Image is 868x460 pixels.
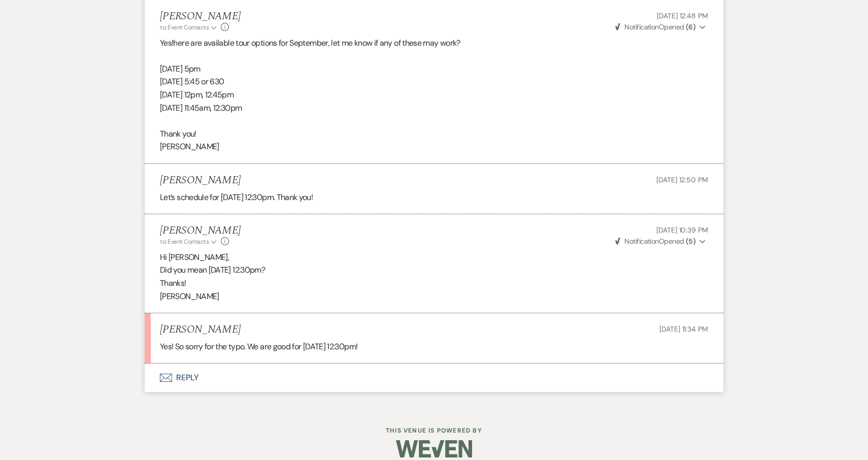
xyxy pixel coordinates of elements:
span: to: Event Contacts [160,23,209,31]
button: Reply [145,364,723,392]
button: NotificationOpened (5) [614,236,708,247]
span: to: Event Contacts [160,238,209,246]
p: [PERSON_NAME] [160,140,708,153]
p: [PERSON_NAME] [160,290,708,303]
p: Did you mean [DATE] 12:30pm? [160,264,708,277]
button: to: Event Contacts [160,237,218,246]
h5: [PERSON_NAME] [160,174,241,187]
p: Thanks! [160,277,708,290]
span: [DATE] 12pm, 12:45pm [160,89,233,100]
span: [DATE] 12:48 PM [657,11,708,20]
span: [DATE] 11:34 PM [659,324,708,334]
span: Notification [624,237,658,246]
strong: ( 6 ) [686,22,695,31]
span: [DATE] 10:39 PM [656,225,708,235]
span: Opened [615,237,695,246]
button: to: Event Contacts [160,23,218,32]
div: Let’s schedule for [DATE] 12:30pm. Thank you! [160,191,708,204]
span: Notification [624,22,658,31]
span: [DATE] 11:45am, 12:30pm [160,103,242,113]
span: here are available tour options for September, let me know if any of these may work? [173,38,460,48]
h5: [PERSON_NAME] [160,323,241,336]
span: [DATE] 12:50 PM [656,175,708,184]
p: Hi [PERSON_NAME], [160,251,708,264]
div: Yes! So sorry for the typo. We are good for [DATE] 12:30pm! [160,340,708,353]
span: Opened [615,22,695,31]
p: Thank you! [160,127,708,141]
p: Yes! [160,37,708,50]
button: NotificationOpened (6) [614,22,708,32]
span: [DATE] 5:45 or 630 [160,76,224,87]
h5: [PERSON_NAME] [160,10,241,23]
h5: [PERSON_NAME] [160,224,241,237]
strong: ( 5 ) [686,237,695,246]
span: [DATE] 5pm [160,63,201,74]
